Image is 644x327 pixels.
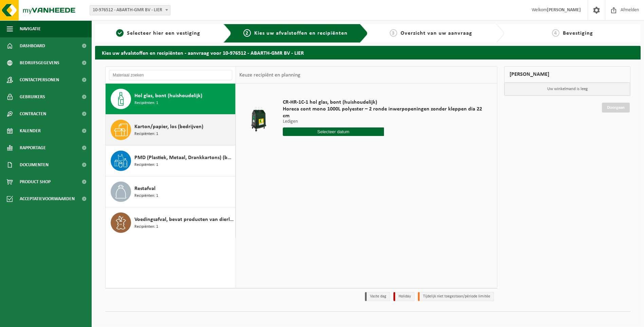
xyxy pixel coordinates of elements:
span: Recipiënten: 1 [134,131,158,137]
button: Karton/papier, los (bedrijven) Recipiënten: 1 [106,115,236,145]
a: 1Selecteer hier een vestiging [98,29,218,37]
span: Karton/papier, los (bedrijven) [134,123,203,131]
span: Bevestiging [563,31,593,36]
span: Contracten [20,105,46,122]
span: PMD (Plastiek, Metaal, Drankkartons) (bedrijven) [134,154,234,162]
span: CR-HR-1C-1 hol glas, bont (huishoudelijk) [283,99,485,106]
span: Recipiënten: 1 [134,162,158,168]
p: Uw winkelmand is leeg [504,83,630,96]
span: 1 [116,29,124,37]
div: Keuze recipiënt en planning [236,67,304,84]
button: Hol glas, bont (huishoudelijk) Recipiënten: 1 [106,84,236,115]
span: Recipiënten: 1 [134,193,158,199]
span: Contactpersonen [20,71,59,88]
span: Gebruikers [20,88,45,105]
li: Holiday [393,292,415,301]
input: Selecteer datum [283,127,384,136]
div: [PERSON_NAME] [504,66,630,83]
span: 10-976512 - ABARTH-GMR BV - LIER [90,5,170,15]
button: PMD (Plastiek, Metaal, Drankkartons) (bedrijven) Recipiënten: 1 [106,145,236,176]
li: Vaste dag [365,292,390,301]
span: Acceptatievoorwaarden [20,190,75,207]
span: Kalender [20,122,41,139]
p: Ledigen [283,119,485,124]
span: Horeca cont mono 1000L polyester – 2 ronde inwerpopeningen zonder kleppen dia 22 cm [283,106,485,119]
button: Restafval Recipiënten: 1 [106,176,236,207]
span: Recipiënten: 1 [134,224,158,230]
span: 10-976512 - ABARTH-GMR BV - LIER [90,5,170,15]
h2: Kies uw afvalstoffen en recipiënten - aanvraag voor 10-976512 - ABARTH-GMR BV - LIER [95,46,641,59]
span: Recipiënten: 1 [134,100,158,106]
span: 3 [390,29,397,37]
span: Selecteer hier een vestiging [127,31,200,36]
span: Restafval [134,185,155,193]
strong: [PERSON_NAME] [547,7,581,13]
button: Voedingsafval, bevat producten van dierlijke oorsprong, onverpakt, categorie 3 Recipiënten: 1 [106,207,236,238]
input: Materiaal zoeken [109,70,232,80]
span: Overzicht van uw aanvraag [401,31,472,36]
span: Navigatie [20,20,41,37]
span: Rapportage [20,139,46,156]
span: Hol glas, bont (huishoudelijk) [134,92,202,100]
a: Doorgaan [602,103,630,113]
span: 4 [552,29,559,37]
span: 2 [243,29,251,37]
span: Documenten [20,156,49,173]
span: Kies uw afvalstoffen en recipiënten [254,31,348,36]
span: Product Shop [20,173,51,190]
span: Bedrijfsgegevens [20,54,59,71]
span: Voedingsafval, bevat producten van dierlijke oorsprong, onverpakt, categorie 3 [134,216,234,224]
span: Dashboard [20,37,45,54]
li: Tijdelijk niet toegestaan/période limitée [418,292,494,301]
